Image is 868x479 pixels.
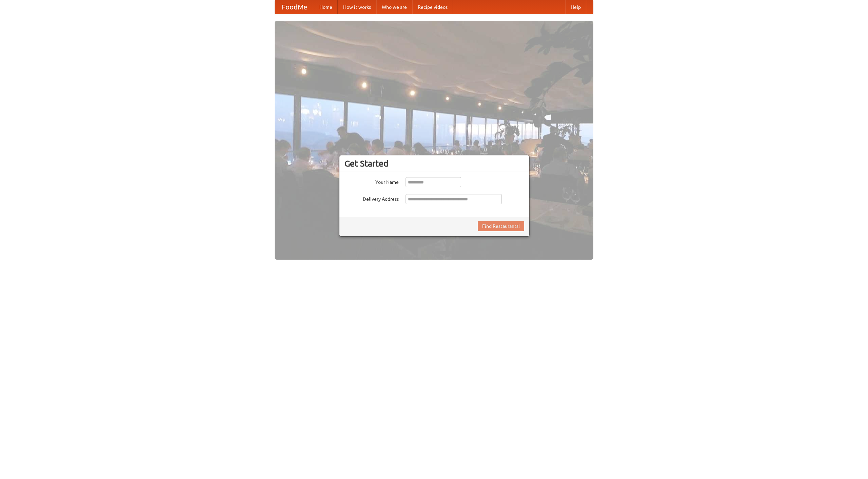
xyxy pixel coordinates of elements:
a: Home [314,0,338,14]
a: How it works [338,0,376,14]
button: Find Restaurants! [478,221,524,231]
label: Your Name [344,177,399,186]
a: Recipe videos [412,0,453,14]
a: Help [565,0,586,14]
a: Who we are [376,0,412,14]
h3: Get Started [344,158,524,169]
a: FoodMe [275,0,314,14]
label: Delivery Address [344,194,399,202]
